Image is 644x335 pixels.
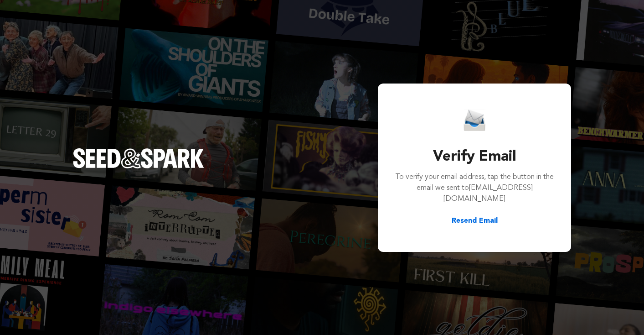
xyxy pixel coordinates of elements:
[394,146,555,168] h3: Verify Email
[73,148,204,187] a: Seed&Spark Homepage
[394,172,555,204] p: To verify your email address, tap the button in the email we sent to
[73,148,204,168] img: Seed&Spark Logo
[443,184,533,203] span: [EMAIL_ADDRESS][DOMAIN_NAME]
[464,109,485,131] img: Seed&Spark Email Icon
[452,215,498,226] button: Resend Email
